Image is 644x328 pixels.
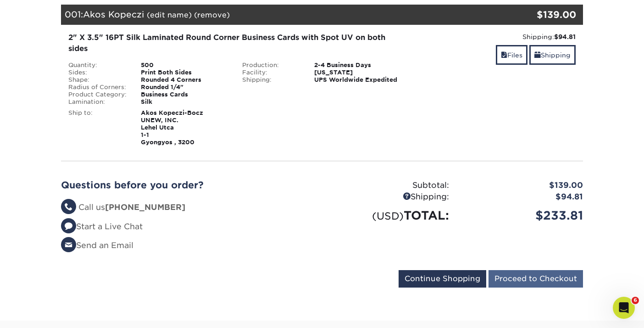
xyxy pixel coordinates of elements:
[83,9,144,19] span: Akos Kopeczi
[134,62,235,69] div: 500
[416,32,576,41] div: Shipping:
[105,203,185,212] strong: [PHONE_NUMBER]
[147,11,192,19] a: (edit name)
[632,297,639,304] span: 6
[61,241,133,250] a: Send an Email
[456,180,590,192] div: $139.00
[322,180,456,192] div: Subtotal:
[61,180,315,191] h2: Questions before you order?
[534,51,541,59] span: shipping
[372,210,404,222] small: (USD)
[307,62,409,69] div: 2-4 Business Days
[235,62,308,69] div: Production:
[134,76,235,84] div: Rounded 4 Corners
[61,84,134,91] div: Radius of Corners:
[501,51,507,59] span: files
[456,191,590,203] div: $94.81
[399,270,486,288] input: Continue Shopping
[61,202,315,214] li: Call us
[613,297,635,319] iframe: Intercom live chat
[134,98,235,106] div: Silk
[61,5,496,25] div: 001:
[235,69,308,76] div: Facility:
[194,11,230,19] a: (remove)
[496,45,527,65] a: Files
[141,109,203,146] strong: Akos Kopeczi-Bocz UNEW, INC. Lehel Utca 1-1 Gyongyos , 3200
[61,69,134,76] div: Sides:
[61,91,134,98] div: Product Category:
[554,33,576,40] strong: $94.81
[456,207,590,224] div: $233.81
[496,8,576,22] div: $139.00
[307,69,409,76] div: [US_STATE]
[529,45,576,65] a: Shipping
[61,98,134,106] div: Lamination:
[307,76,409,84] div: UPS Worldwide Expedited
[322,191,456,203] div: Shipping:
[68,32,402,54] div: 2" X 3.5" 16PT Silk Laminated Round Corner Business Cards with Spot UV on both sides
[134,69,235,76] div: Print Both Sides
[61,222,143,231] a: Start a Live Chat
[61,62,134,69] div: Quantity:
[61,76,134,84] div: Shape:
[322,207,456,224] div: TOTAL:
[489,270,583,288] input: Proceed to Checkout
[134,84,235,91] div: Rounded 1/4"
[134,91,235,98] div: Business Cards
[235,76,308,84] div: Shipping:
[61,109,134,146] div: Ship to:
